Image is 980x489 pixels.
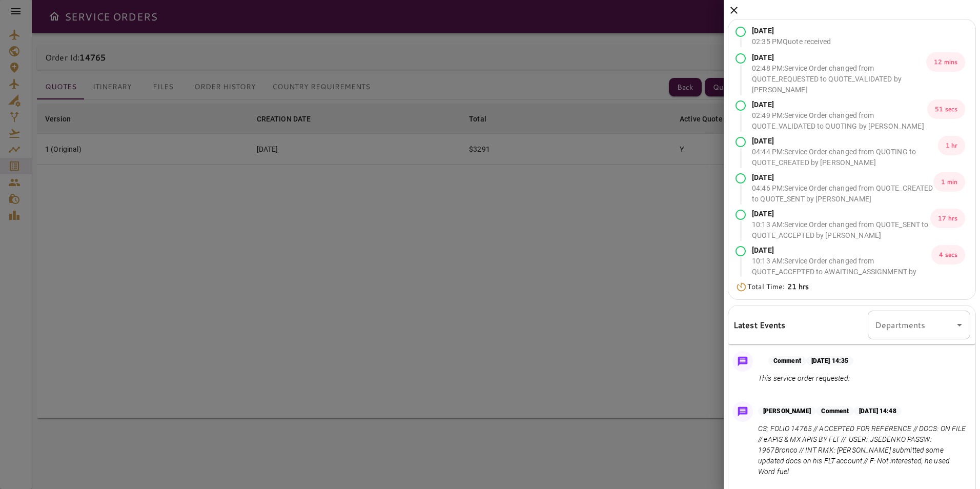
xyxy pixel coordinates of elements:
[733,318,786,332] h6: Latest Events
[736,354,750,369] img: Message Icon
[752,183,933,205] p: 04:46 PM : Service Order changed from QUOTE_CREATED to QUOTE_SENT by [PERSON_NAME]
[747,281,809,292] p: Total Time:
[752,136,938,147] p: [DATE]
[758,373,853,384] p: This service order requested:
[752,172,933,183] p: [DATE]
[854,406,901,416] p: [DATE] 14:48
[768,356,806,365] p: Comment
[931,245,965,264] p: 4 secs
[927,99,965,119] p: 51 secs
[752,36,831,47] p: 02:35 PM Quote received
[787,281,809,292] b: 21 hrs
[952,318,967,332] button: Open
[752,63,926,95] p: 02:48 PM : Service Order changed from QUOTE_REQUESTED to QUOTE_VALIDATED by [PERSON_NAME]
[938,136,965,155] p: 1 hr
[816,406,854,416] p: Comment
[930,209,965,228] p: 17 hrs
[752,256,931,288] p: 10:13 AM : Service Order changed from QUOTE_ACCEPTED to AWAITING_ASSIGNMENT by [PERSON_NAME]
[752,209,930,219] p: [DATE]
[758,406,816,416] p: [PERSON_NAME]
[806,356,853,365] p: [DATE] 14:35
[752,147,938,168] p: 04:44 PM : Service Order changed from QUOTING to QUOTE_CREATED by [PERSON_NAME]
[752,245,931,256] p: [DATE]
[736,282,747,292] img: Timer Icon
[752,52,926,63] p: [DATE]
[933,172,965,192] p: 1 min
[752,99,927,110] p: [DATE]
[752,26,831,36] p: [DATE]
[752,110,927,132] p: 02:49 PM : Service Order changed from QUOTE_VALIDATED to QUOTING by [PERSON_NAME]
[752,219,930,241] p: 10:13 AM : Service Order changed from QUOTE_SENT to QUOTE_ACCEPTED by [PERSON_NAME]
[926,52,965,72] p: 12 mins
[736,404,750,419] img: Message Icon
[758,423,966,477] p: CS; FOLIO 14765 // ACCEPTED FOR REFERENCE // DOCS: ON FILE // eAPIS & MX APIS BY FLT // USER: JSE...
